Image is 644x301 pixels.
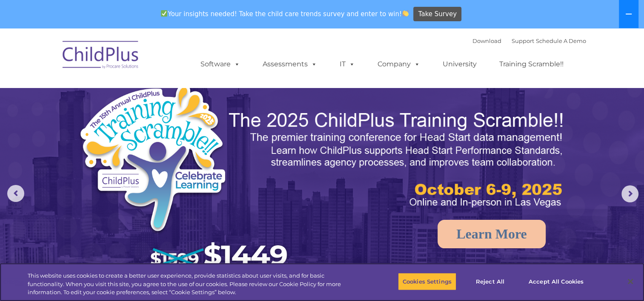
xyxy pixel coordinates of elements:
[512,37,534,44] a: Support
[472,37,586,44] font: |
[438,220,546,248] a: Learn More
[28,272,354,297] div: This website uses cookies to create a better user experience, provide statistics about user visit...
[254,56,326,73] a: Assessments
[413,7,461,22] a: Take Survey
[398,273,456,290] button: Cookies Settings
[491,56,572,73] a: Training Scramble!!
[464,273,517,290] button: Reject All
[434,56,485,73] a: University
[472,37,501,44] a: Download
[58,35,143,77] img: ChildPlus by Procare Solutions
[369,56,429,73] a: Company
[418,7,457,22] span: Take Survey
[192,56,249,73] a: Software
[621,272,640,291] button: Close
[161,10,167,17] img: ✅
[331,56,364,73] a: IT
[118,56,144,62] span: Last name
[157,6,412,22] span: Your insights needed! Take the child care trends survey and enter to win!
[118,91,155,97] span: Phone number
[536,37,586,44] a: Schedule A Demo
[402,10,409,17] img: 👏
[524,273,588,290] button: Accept All Cookies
